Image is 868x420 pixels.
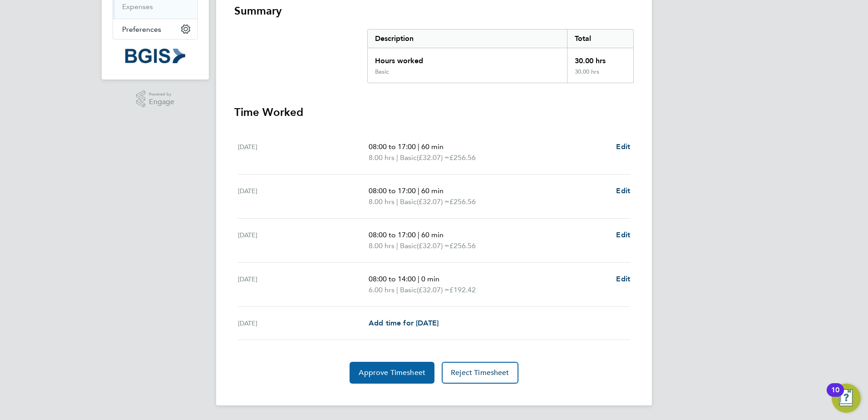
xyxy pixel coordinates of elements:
[616,230,630,239] span: Edit
[369,318,439,329] a: Add time for [DATE]
[238,230,369,251] div: [DATE]
[238,274,369,295] div: [DATE]
[567,68,633,83] div: 30.00 hrs
[368,48,567,68] div: Hours worked
[369,153,395,162] span: 8.00 hrs
[350,362,434,384] button: Approve Timesheet
[616,230,630,240] a: Edit
[449,153,476,162] span: £256.56
[616,274,630,285] a: Edit
[238,141,369,163] div: [DATE]
[421,230,444,239] span: 60 min
[449,241,476,250] span: £256.56
[417,197,449,206] span: (£32.07) =
[369,230,416,239] span: 08:00 to 17:00
[369,186,416,195] span: 08:00 to 17:00
[122,2,153,11] a: Expenses
[832,384,861,413] button: Open Resource Center, 10 new notifications
[369,197,395,206] span: 8.00 hrs
[396,153,398,162] span: |
[396,241,398,250] span: |
[149,98,174,106] span: Engage
[359,368,425,377] span: Approve Timesheet
[616,141,630,152] a: Edit
[369,241,395,250] span: 8.00 hrs
[831,390,839,402] div: 10
[417,153,449,162] span: (£32.07) =
[234,105,634,120] h3: Time Worked
[136,90,175,108] a: Powered byEngage
[421,186,444,195] span: 60 min
[418,275,419,283] span: |
[396,285,398,294] span: |
[369,319,439,327] span: Add time for [DATE]
[449,285,476,294] span: £192.42
[418,186,419,195] span: |
[421,275,439,283] span: 0 min
[567,30,633,48] div: Total
[122,25,161,34] span: Preferences
[238,318,369,329] div: [DATE]
[449,197,476,206] span: £256.56
[616,185,630,196] a: Edit
[616,142,630,151] span: Edit
[421,142,444,151] span: 60 min
[113,49,198,63] a: Go to home page
[442,362,518,384] button: Reject Timesheet
[396,197,398,206] span: |
[234,4,634,384] section: Timesheet
[400,196,417,207] span: Basic
[375,68,389,75] div: Basic
[616,186,630,195] span: Edit
[400,240,417,251] span: Basic
[113,19,197,39] button: Preferences
[149,90,174,98] span: Powered by
[418,142,419,151] span: |
[238,185,369,207] div: [DATE]
[400,285,417,295] span: Basic
[451,368,509,377] span: Reject Timesheet
[368,30,567,48] div: Description
[369,285,395,294] span: 6.00 hrs
[369,142,416,151] span: 08:00 to 17:00
[125,49,185,63] img: bgis-logo-retina.png
[418,230,419,239] span: |
[567,48,633,68] div: 30.00 hrs
[616,275,630,283] span: Edit
[417,241,449,250] span: (£32.07) =
[417,285,449,294] span: (£32.07) =
[369,275,416,283] span: 08:00 to 14:00
[400,152,417,163] span: Basic
[367,29,634,83] div: Summary
[234,4,634,18] h3: Summary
